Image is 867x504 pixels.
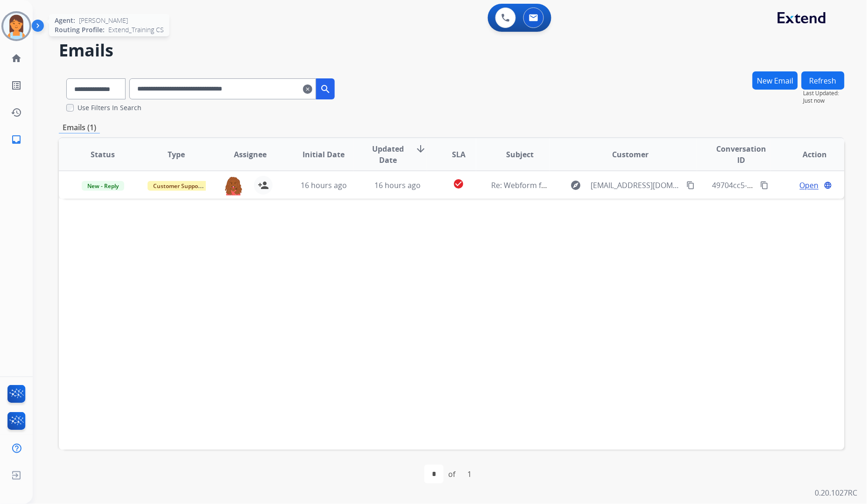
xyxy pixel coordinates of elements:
mat-icon: explore [571,180,582,191]
mat-icon: language [824,181,832,189]
span: 16 hours ago [374,180,421,190]
mat-icon: content_copy [761,181,769,189]
span: [EMAIL_ADDRESS][DOMAIN_NAME] [591,180,682,191]
label: Use Filters In Search [78,103,141,112]
span: Updated Date [368,143,408,166]
span: Type [168,149,185,160]
span: Initial Date [303,149,345,160]
span: SLA [452,149,465,160]
button: Refresh [802,71,845,90]
span: Open [800,180,819,191]
mat-icon: arrow_downward [416,143,427,154]
img: agent-avatar [224,176,243,196]
span: Extend_Training CS [108,25,164,35]
div: 1 [460,465,479,483]
mat-icon: check_circle [453,178,465,189]
span: Status [91,149,115,160]
h2: Emails [59,41,845,60]
span: [PERSON_NAME] [79,16,128,25]
p: Emails (1) [59,122,100,133]
span: Customer Support [148,181,208,191]
mat-icon: history [11,107,22,118]
span: Assignee [234,149,267,160]
div: of [448,469,455,480]
th: Action [771,138,845,171]
mat-icon: content_copy [687,181,695,189]
p: 0.20.1027RC [815,487,858,498]
mat-icon: clear [303,84,312,95]
span: Routing Profile: [55,25,105,35]
mat-icon: inbox [11,134,22,145]
span: Conversation ID [712,143,770,166]
span: Re: Webform from [EMAIL_ADDRESS][DOMAIN_NAME] on [DATE] [491,180,715,190]
img: avatar [3,13,29,39]
span: Last Updated: [804,90,845,97]
span: Customer [613,149,649,160]
span: Just now [804,97,845,105]
mat-icon: person_add [258,180,269,191]
mat-icon: home [11,53,22,64]
span: 49704cc5-2354-4456-a420-0950c8402b8c [712,180,854,190]
span: Subject [507,149,534,160]
span: New - Reply [82,181,124,191]
mat-icon: search [320,84,331,95]
mat-icon: list_alt [11,80,22,91]
button: New Email [753,71,798,90]
span: 16 hours ago [301,180,347,190]
span: Agent: [55,16,75,25]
